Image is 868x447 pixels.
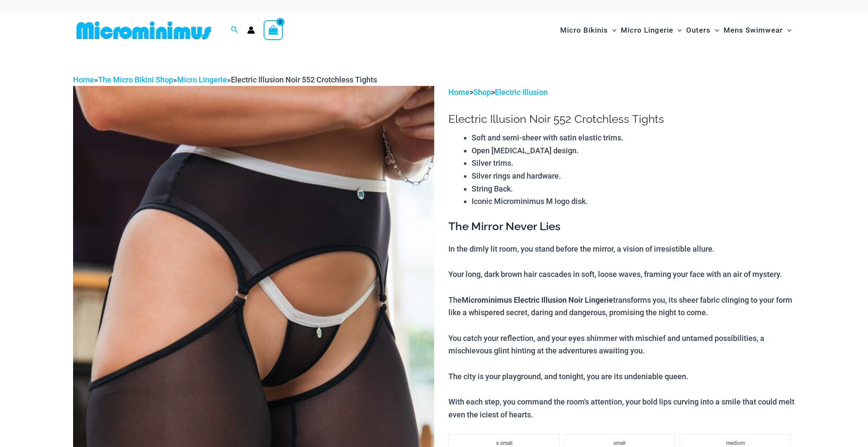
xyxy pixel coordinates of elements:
a: OutersMenu ToggleMenu Toggle [684,17,721,43]
span: Mens Swimwear [724,19,783,41]
a: Home [73,75,94,84]
li: String Back. [472,182,795,195]
a: The Micro Bikini Shop [98,75,173,84]
a: Search icon link [231,25,239,36]
a: Micro BikinisMenu ToggleMenu Toggle [558,17,619,43]
a: View Shopping Cart, empty [264,20,283,40]
nav: Site Navigation [557,16,795,45]
a: Mens SwimwearMenu ToggleMenu Toggle [721,17,794,43]
span: » » » [73,75,377,84]
a: Micro LingerieMenu ToggleMenu Toggle [619,17,684,43]
li: Open [MEDICAL_DATA] design. [472,144,795,157]
span: x-small [496,440,512,446]
a: Electric Illusion [495,88,548,97]
img: MM SHOP LOGO FLAT [73,21,215,40]
span: Outers [686,19,711,41]
span: medium [726,440,745,446]
span: Menu Toggle [608,19,616,41]
a: Micro Lingerie [177,75,227,84]
span: Micro Bikinis [560,19,608,41]
h3: The Mirror Never Lies [448,219,795,234]
li: Silver rings and hardware. [472,170,795,182]
h1: Electric Illusion Noir 552 Crotchless Tights [448,113,795,126]
span: small [613,440,626,446]
li: Silver trims. [472,157,795,170]
a: Home [448,88,469,97]
b: Microminimus Electric Illusion Noir Lingerie [462,295,613,305]
span: Menu Toggle [711,19,719,41]
li: Iconic Microminimus M logo disk. [472,195,795,208]
span: Menu Toggle [783,19,791,41]
span: Menu Toggle [673,19,682,41]
span: Electric Illusion Noir 552 Crotchless Tights [231,75,377,84]
p: > > [448,86,795,99]
p: In the dimly lit room, you stand before the mirror, a vision of irresistible allure. Your long, d... [448,243,795,421]
li: Soft and semi-sheer with satin elastic trims. [472,131,795,144]
a: Account icon link [247,26,255,34]
a: Shop [473,88,491,97]
span: Micro Lingerie [621,19,673,41]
